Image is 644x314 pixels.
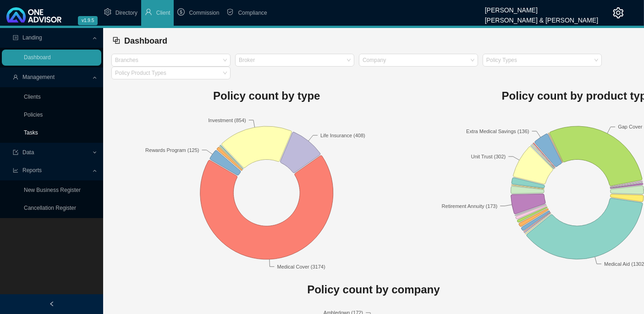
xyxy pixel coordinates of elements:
text: Retirement Annuity (173) [441,203,497,209]
h1: Policy count by company [111,280,636,299]
span: dollar [177,8,185,16]
span: profile [13,35,18,40]
a: Clients [24,94,41,100]
span: setting [104,8,111,16]
span: Client [156,10,171,16]
span: line-chart [13,168,18,173]
text: Extra Medical Savings (136) [466,129,529,134]
text: Unit Trust (302) [471,154,506,159]
text: Investment (854) [208,118,246,123]
span: Landing [22,34,42,41]
span: safety [226,8,234,16]
span: Compliance [238,10,267,16]
h1: Policy count by type [111,87,422,105]
span: Reports [22,167,42,174]
img: 2df55531c6924b55f21c4cf5d4484680-logo-light.svg [6,7,61,22]
span: setting [613,7,624,18]
text: Medical Cover (3174) [277,264,325,269]
span: Directory [116,10,138,16]
span: Management [22,74,55,80]
span: import [13,150,18,155]
text: Life Insurance (408) [320,133,365,138]
a: New Business Register [24,187,81,193]
span: block [112,36,121,45]
span: user [145,8,152,16]
a: Policies [24,112,43,118]
span: Commission [189,10,219,16]
a: Cancellation Register [24,205,76,211]
div: [PERSON_NAME] & [PERSON_NAME] [485,12,598,22]
a: Dashboard [24,54,51,61]
div: [PERSON_NAME] [485,2,598,12]
span: Dashboard [124,36,167,45]
span: v1.9.5 [78,16,98,25]
span: Data [22,149,34,156]
span: left [49,301,55,307]
text: Rewards Program (125) [145,147,199,153]
a: Tasks [24,129,38,136]
span: user [13,74,18,80]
